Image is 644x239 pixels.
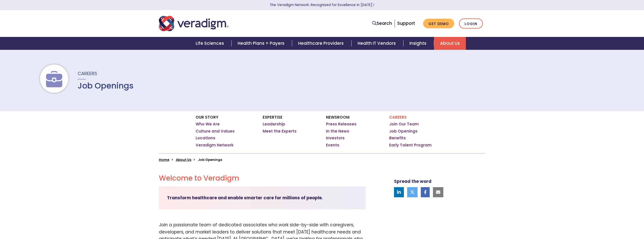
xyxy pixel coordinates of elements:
a: Insights [403,37,434,50]
a: Benefits [389,136,406,141]
a: Meet the Experts [263,129,297,134]
a: Culture and Values [196,129,235,134]
a: Events [326,143,339,148]
a: Get Demo [423,19,454,29]
a: Locations [196,136,215,141]
h2: Welcome to Veradigm [159,174,366,183]
strong: Spread the word [394,178,431,184]
a: Join Our Team [389,122,419,127]
strong: Transform healthcare and enable smarter care for millions of people. [167,195,323,201]
a: About Us [176,157,191,162]
span: Careers [78,70,97,77]
img: Veradigm logo [159,15,228,32]
a: About Us [434,37,466,50]
a: Home [159,157,169,162]
span: Learn More [372,3,375,7]
h1: Job Openings [78,81,134,91]
a: Search [372,20,392,27]
a: The Veradigm Network: Recognized for Excellence in [DATE]Learn More [270,3,375,7]
a: In the News [326,129,349,134]
a: Early Talent Program [389,143,432,148]
a: Veradigm Network [196,143,234,148]
a: Leadership [263,122,285,127]
a: Life Sciences [190,37,232,50]
a: Login [459,18,483,29]
a: Investors [326,136,345,141]
a: Health IT Vendors [351,37,403,50]
a: Press Releases [326,122,357,127]
a: Support [397,20,415,26]
a: Job Openings [389,129,418,134]
a: Who We Are [196,122,220,127]
a: Healthcare Providers [292,37,351,50]
a: Health Plans + Payers [232,37,292,50]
